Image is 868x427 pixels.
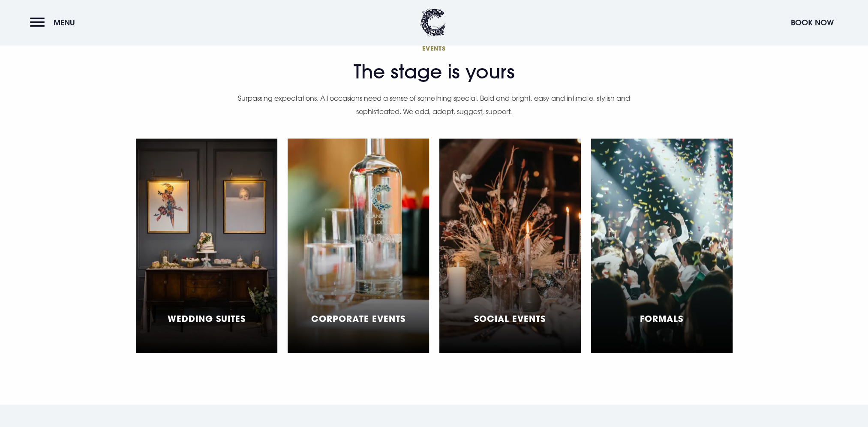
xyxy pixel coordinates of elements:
[30,13,79,32] button: Menu
[474,313,546,324] h5: Social Events
[237,92,631,118] p: Surpassing expectations. All occasions need a sense of something special. Bold and bright, easy a...
[439,139,581,353] a: Social Events
[136,139,277,353] a: Wedding Suites
[420,9,446,36] img: Clandeboye Lodge
[787,13,838,32] button: Book Now
[640,313,683,324] h5: Formals
[168,313,246,324] h5: Wedding Suites
[237,44,631,52] span: Events
[288,139,429,353] a: Corporate Events
[591,139,733,353] a: Formals
[54,18,75,27] span: Menu
[311,313,405,324] h5: Corporate Events
[237,44,631,83] h2: The stage is yours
